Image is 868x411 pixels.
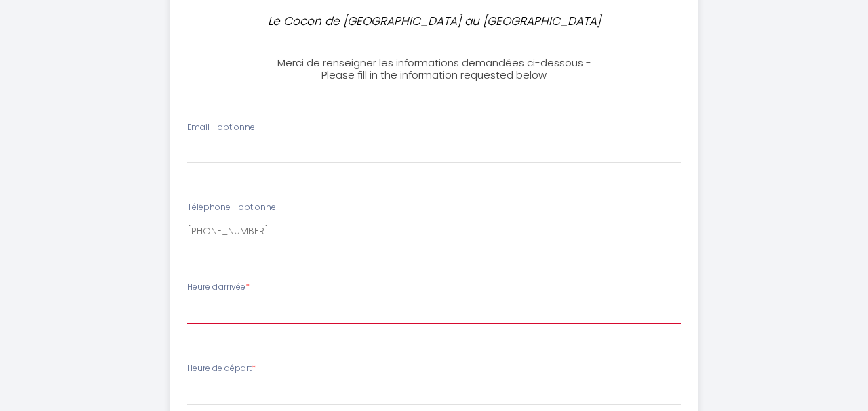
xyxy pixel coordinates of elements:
label: Téléphone - optionnel [187,201,278,214]
label: Heure de départ [187,362,256,375]
label: Email - optionnel [187,121,257,134]
p: Le Cocon de [GEOGRAPHIC_DATA] au [GEOGRAPHIC_DATA] [267,12,601,30]
label: Heure d'arrivée [187,281,250,294]
h3: Merci de renseigner les informations demandées ci-dessous - Please fill in the information reques... [261,57,607,81]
